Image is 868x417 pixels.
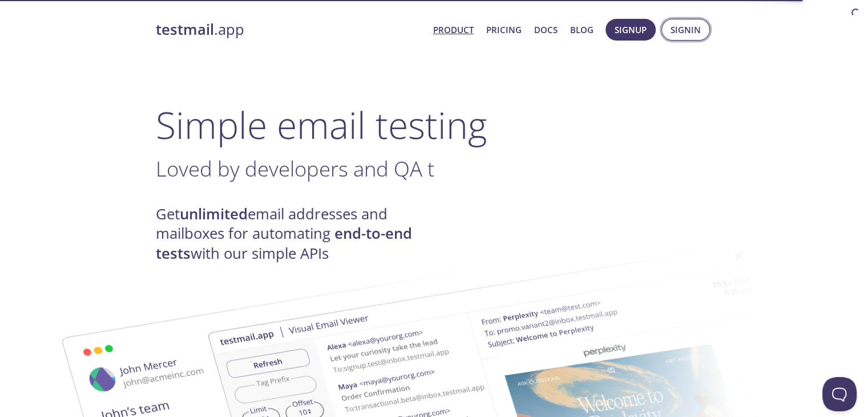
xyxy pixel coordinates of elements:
strong: testmail [156,19,214,39]
strong: end-to-end tests [156,223,412,263]
h4: Get email addresses and mailboxes for automating with our simple APIs [156,205,434,263]
h1: Simple email testing [156,103,713,147]
button: Signup [605,19,656,41]
button: Signin [661,19,710,41]
a: Blog [570,22,594,37]
span: Signup [615,22,647,37]
a: Pricing [486,22,522,37]
span: Loved by developers and QA t [156,154,434,183]
iframe: Help Scout Beacon - Open [822,377,857,411]
strong: unlimited [180,204,248,224]
a: testmail.app [156,20,424,39]
a: Docs [534,22,558,37]
a: Product [433,22,474,37]
span: Signin [671,22,701,37]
